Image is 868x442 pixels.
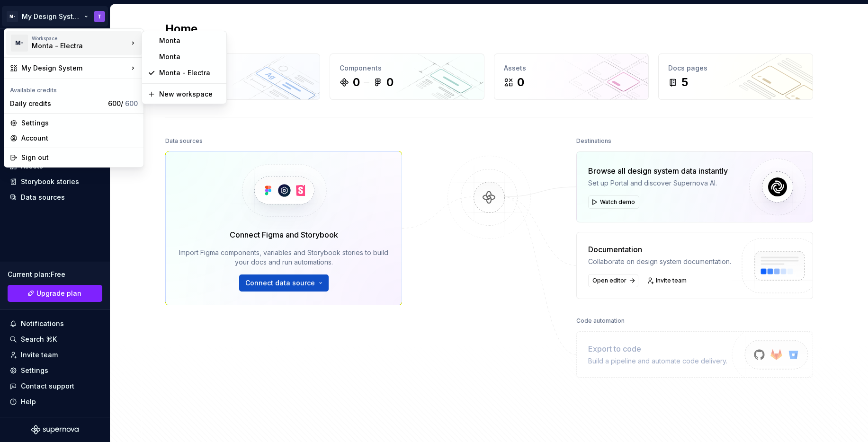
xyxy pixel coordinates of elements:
div: Monta [159,36,221,45]
div: Daily credits [10,99,104,108]
div: Settings [21,118,138,128]
div: New workspace [159,89,221,99]
span: 600 [125,99,138,107]
div: My Design System [21,63,128,73]
div: Workspace [32,35,128,41]
span: 600 / [108,99,138,107]
div: Monta - Electra [32,41,112,51]
div: Monta [159,52,221,62]
div: Available credits [6,81,142,96]
div: M- [11,35,28,52]
div: Monta - Electra [159,68,221,78]
div: Sign out [21,153,138,162]
div: Account [21,133,138,143]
